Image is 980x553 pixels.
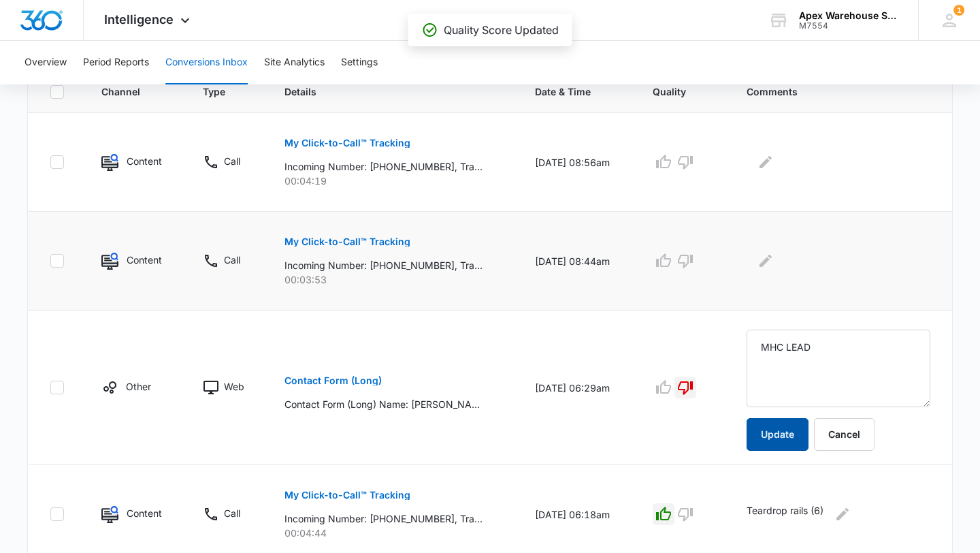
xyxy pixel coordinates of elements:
p: Contact Form (Long) Name: [PERSON_NAME], Company: Tutor Perini Corporation, Email: [EMAIL_ADDRESS... [284,397,483,411]
span: 1 [953,5,964,16]
p: My Click-to-Call™ Tracking [284,237,410,247]
p: Contact Form (Long) [284,376,382,385]
button: My Click-to-Call™ Tracking [284,127,410,159]
td: [DATE] 06:29am [519,311,636,465]
p: 00:04:44 [284,526,503,540]
p: 00:04:19 [284,174,503,188]
td: [DATE] 08:56am [519,113,636,212]
span: Channel [101,84,150,99]
p: Call [224,253,240,267]
p: Other [126,379,151,394]
button: Edit Comments [755,250,777,272]
button: Cancel [814,418,875,451]
button: Contact Form (Long) [284,364,382,397]
p: My Click-to-Call™ Tracking [284,138,410,148]
span: Intelligence [104,12,174,27]
p: Quality Score Updated [444,22,559,38]
p: Content [127,154,162,168]
p: Web [224,379,244,394]
textarea: MHC LEAD [747,330,931,407]
p: Incoming Number: [PHONE_NUMBER], Tracking Number: [PHONE_NUMBER], Ring To: [PHONE_NUMBER], Caller... [284,258,483,272]
button: Conversions Inbox [165,41,248,84]
button: My Click-to-Call™ Tracking [284,225,410,258]
td: [DATE] 08:44am [519,212,636,311]
span: Quality [653,84,693,99]
p: Content [127,253,162,267]
button: Period Reports [83,41,149,84]
button: Site Analytics [264,41,325,84]
button: Overview [24,41,67,84]
p: My Click-to-Call™ Tracking [284,490,410,500]
span: Details [284,84,483,99]
p: Teardrop rails (6) [747,503,823,525]
p: Call [224,506,240,520]
button: Settings [341,41,378,84]
span: Date & Time [535,84,600,99]
button: My Click-to-Call™ Tracking [284,479,410,511]
div: account id [799,21,898,31]
div: account name [799,10,898,21]
p: Content [127,506,162,520]
div: notifications count [953,5,964,16]
p: 00:03:53 [284,272,503,287]
p: Incoming Number: [PHONE_NUMBER], Tracking Number: [PHONE_NUMBER], Ring To: [PHONE_NUMBER], Caller... [284,159,483,174]
span: Comments [747,84,911,99]
button: Edit Comments [832,503,853,525]
button: Update [747,418,808,451]
p: Call [224,154,240,168]
p: Incoming Number: [PHONE_NUMBER], Tracking Number: [PHONE_NUMBER], Ring To: [PHONE_NUMBER], Caller... [284,511,483,526]
button: Edit Comments [755,151,777,173]
span: Type [203,84,232,99]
